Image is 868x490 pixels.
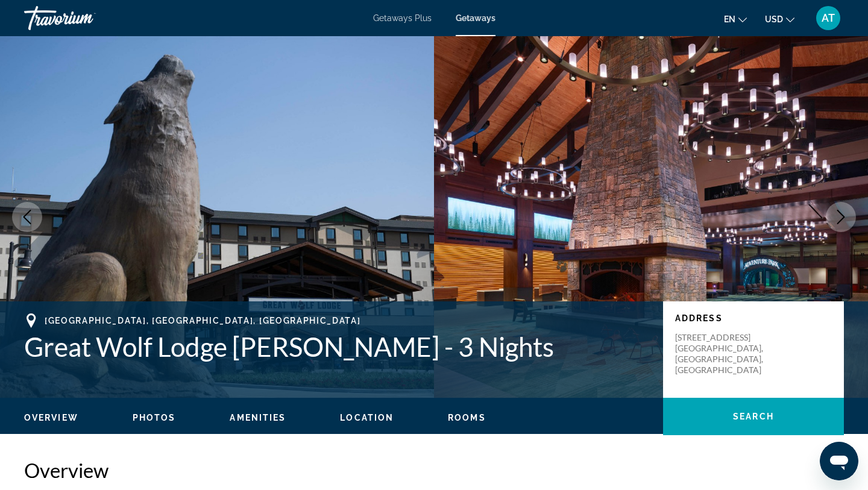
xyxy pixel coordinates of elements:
[733,412,774,421] span: Search
[765,14,783,24] span: USD
[230,413,286,422] span: Amenities
[724,10,747,28] button: Change language
[820,442,858,480] iframe: Button to launch messaging window
[24,458,844,482] h2: Overview
[24,331,651,362] h1: Great Wolf Lodge [PERSON_NAME] - 3 Nights
[822,12,835,24] span: AT
[133,413,176,422] span: Photos
[373,13,432,23] a: Getaways Plus
[24,413,78,422] span: Overview
[663,398,844,435] button: Search
[340,412,394,423] button: Location
[826,202,856,232] button: Next image
[230,412,286,423] button: Amenities
[765,10,794,28] button: Change currency
[12,202,42,232] button: Previous image
[24,2,145,34] a: Travorium
[24,412,78,423] button: Overview
[448,413,486,422] span: Rooms
[675,313,832,323] p: Address
[813,5,844,31] button: User Menu
[340,413,394,422] span: Location
[456,13,495,23] a: Getaways
[448,412,486,423] button: Rooms
[675,332,772,375] p: [STREET_ADDRESS] [GEOGRAPHIC_DATA], [GEOGRAPHIC_DATA], [GEOGRAPHIC_DATA]
[45,316,360,325] span: [GEOGRAPHIC_DATA], [GEOGRAPHIC_DATA], [GEOGRAPHIC_DATA]
[133,412,176,423] button: Photos
[724,14,735,24] span: en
